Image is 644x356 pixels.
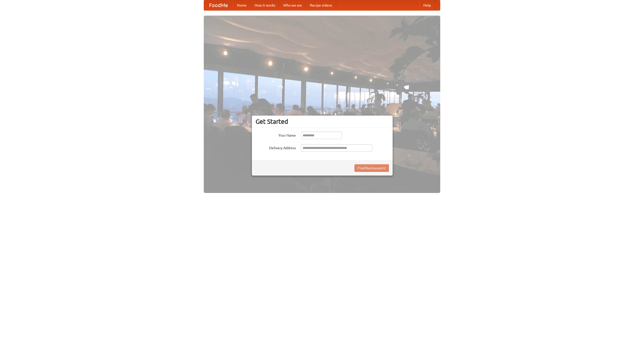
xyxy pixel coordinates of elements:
a: How it works [251,0,279,10]
a: Recipe videos [306,0,336,10]
label: Your Name [256,132,296,138]
a: Who we are [279,0,306,10]
label: Delivery Address [256,144,296,150]
button: Find Restaurants! [354,164,389,172]
a: Help [419,0,435,10]
h3: Get Started [256,118,389,125]
a: Home [233,0,251,10]
a: FoodMe [204,0,233,10]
